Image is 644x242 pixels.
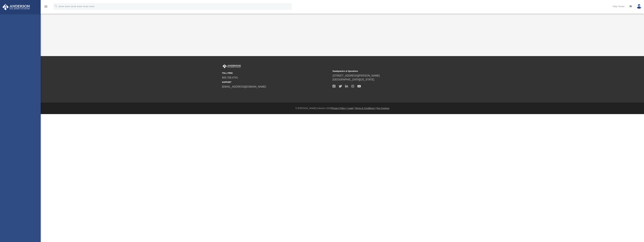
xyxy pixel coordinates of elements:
[1,4,31,10] img: Anderson Advisors Platinum Portal
[41,107,644,110] div: © [PERSON_NAME] Advisors 2025
[333,70,441,73] small: Headquarters & Operations
[54,4,58,8] i: search
[222,72,330,75] small: TOLL FREE
[637,4,642,9] img: User Pic
[333,74,380,77] a: [STREET_ADDRESS][PERSON_NAME]
[333,78,374,81] a: [GEOGRAPHIC_DATA][US_STATE]
[331,107,347,110] a: Privacy Policy |
[222,76,238,79] a: 800.706.4741
[376,107,389,110] a: Pay Invoices
[44,6,48,8] a: menu
[222,85,266,88] a: [EMAIL_ADDRESS][DOMAIN_NAME]
[44,5,48,8] i: menu
[222,81,330,84] small: SUPPORT
[222,64,241,68] img: Anderson Advisors Platinum Portal
[355,107,376,110] a: Terms & Conditions |
[347,107,354,110] a: Legal |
